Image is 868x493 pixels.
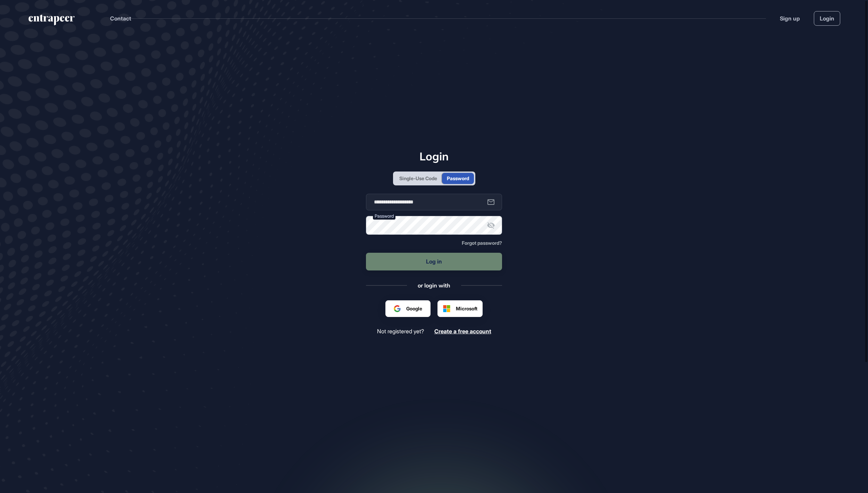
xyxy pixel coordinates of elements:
button: Log in [366,253,502,270]
label: Password [373,212,395,219]
div: Single-Use Code [399,175,437,182]
a: Forgot password? [462,240,502,246]
a: entrapeer-logo [28,15,75,28]
a: Sign up [780,14,800,23]
div: Password [447,175,469,182]
button: Contact [110,14,131,23]
h1: Login [366,150,502,163]
span: Microsoft [456,305,477,312]
div: or login with [418,282,450,289]
a: Login [814,11,840,26]
span: Not registered yet? [377,328,424,335]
